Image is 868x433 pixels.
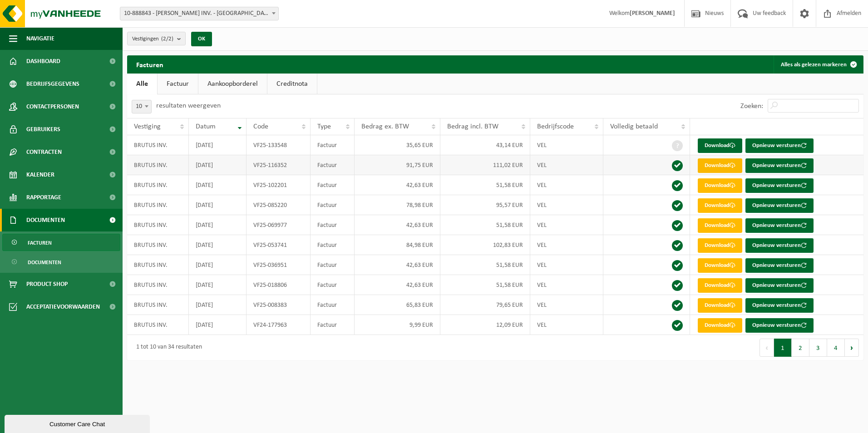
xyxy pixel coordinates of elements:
[440,195,531,215] td: 95,57 EUR
[440,235,531,255] td: 102,83 EUR
[132,100,152,113] span: 10
[355,135,440,155] td: 35,65 EUR
[5,413,152,433] iframe: chat widget
[698,198,742,213] a: Download
[253,123,268,130] span: Code
[26,95,79,118] span: Contactpersonen
[247,295,310,315] td: VF25-008383
[698,318,742,333] a: Download
[120,7,279,20] span: 10-888843 - BRUTUS INV. - OOSTKAMP
[311,295,355,315] td: Factuur
[745,318,814,333] button: Opnieuw versturen
[530,255,603,275] td: VEL
[745,258,814,273] button: Opnieuw versturen
[189,215,247,235] td: [DATE]
[311,315,355,335] td: Factuur
[530,315,603,335] td: VEL
[2,234,120,251] a: Facturen
[530,235,603,255] td: VEL
[698,138,742,153] a: Download
[440,255,531,275] td: 51,58 EUR
[311,255,355,275] td: Factuur
[745,138,814,153] button: Opnieuw versturen
[698,158,742,173] a: Download
[198,74,267,94] a: Aankoopborderel
[26,295,100,318] span: Acceptatievoorwaarden
[120,7,278,20] span: 10-888843 - BRUTUS INV. - OOSTKAMP
[26,163,54,186] span: Kalender
[698,258,742,273] a: Download
[134,123,161,130] span: Vestiging
[2,253,120,271] a: Documenten
[311,275,355,295] td: Factuur
[132,100,151,113] span: 10
[158,74,198,94] a: Factuur
[745,158,814,173] button: Opnieuw versturen
[156,102,221,109] label: resultaten weergeven
[530,195,603,215] td: VEL
[127,215,189,235] td: BRUTUS INV.
[127,74,157,94] a: Alle
[127,295,189,315] td: BRUTUS INV.
[440,215,531,235] td: 51,58 EUR
[189,155,247,175] td: [DATE]
[355,235,440,255] td: 84,98 EUR
[440,275,531,295] td: 51,58 EUR
[440,295,531,315] td: 79,65 EUR
[774,55,863,74] button: Alles als gelezen markeren
[311,215,355,235] td: Factuur
[530,295,603,315] td: VEL
[361,123,409,130] span: Bedrag ex. BTW
[698,178,742,193] a: Download
[189,315,247,335] td: [DATE]
[740,103,763,110] label: Zoeken:
[247,275,310,295] td: VF25-018806
[127,235,189,255] td: BRUTUS INV.
[127,155,189,175] td: BRUTUS INV.
[189,195,247,215] td: [DATE]
[196,123,216,130] span: Datum
[127,195,189,215] td: BRUTUS INV.
[440,155,531,175] td: 111,02 EUR
[26,73,79,95] span: Bedrijfsgegevens
[311,135,355,155] td: Factuur
[827,339,845,357] button: 4
[745,238,814,253] button: Opnieuw versturen
[530,175,603,195] td: VEL
[267,74,317,94] a: Creditnota
[191,32,212,46] button: OK
[189,175,247,195] td: [DATE]
[530,275,603,295] td: VEL
[26,141,62,163] span: Contracten
[630,10,675,17] strong: [PERSON_NAME]
[26,50,60,73] span: Dashboard
[530,135,603,155] td: VEL
[247,215,310,235] td: VF25-069977
[745,278,814,293] button: Opnieuw versturen
[127,255,189,275] td: BRUTUS INV.
[28,234,52,251] span: Facturen
[127,315,189,335] td: BRUTUS INV.
[355,195,440,215] td: 78,98 EUR
[247,235,310,255] td: VF25-053741
[189,275,247,295] td: [DATE]
[132,32,173,46] span: Vestigingen
[355,275,440,295] td: 42,63 EUR
[247,155,310,175] td: VF25-116352
[774,339,792,357] button: 1
[26,209,65,231] span: Documenten
[440,315,531,335] td: 12,09 EUR
[745,178,814,193] button: Opnieuw versturen
[26,273,68,295] span: Product Shop
[355,255,440,275] td: 42,63 EUR
[247,135,310,155] td: VF25-133548
[127,175,189,195] td: BRUTUS INV.
[698,218,742,233] a: Download
[189,235,247,255] td: [DATE]
[26,27,54,50] span: Navigatie
[530,215,603,235] td: VEL
[247,195,310,215] td: VF25-085220
[317,123,331,130] span: Type
[127,32,186,45] button: Vestigingen(2/2)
